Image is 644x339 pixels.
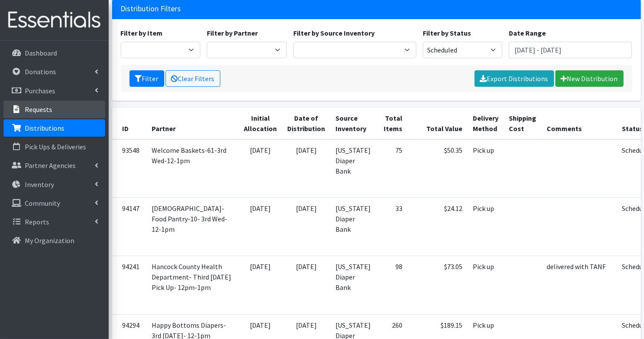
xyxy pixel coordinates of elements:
p: Purchases [25,86,55,95]
th: Comments [542,108,617,139]
p: Partner Agencies [25,161,76,170]
td: [DATE] [239,197,282,256]
a: Pick Ups & Deliveries [3,138,105,155]
a: Donations [3,63,105,80]
p: My Organization [25,236,74,245]
img: HumanEssentials [3,6,105,35]
td: [DATE] [282,256,331,314]
td: $24.12 [408,197,468,256]
th: Shipping Cost [504,108,542,139]
td: Hancock County Health Department- Third [DATE] Pick Up- 12pm-1pm [147,256,239,314]
input: January 1, 2011 - December 31, 2011 [509,42,632,58]
td: 33 [376,197,408,256]
td: [DEMOGRAPHIC_DATA]-Food Pantry-10- 3rd Wed-12-1pm [147,197,239,256]
a: Inventory [3,176,105,193]
p: Requests [25,105,52,114]
th: Total Value [408,108,468,139]
td: 93548 [112,139,147,198]
td: 75 [376,139,408,198]
a: Purchases [3,82,105,99]
button: Filter [129,70,164,87]
td: [US_STATE] Diaper Bank [331,139,376,198]
a: Reports [3,213,105,230]
a: Dashboard [3,44,105,62]
td: [DATE] [282,139,331,198]
p: Donations [25,67,56,76]
th: Date of Distribution [282,108,331,139]
a: Community [3,194,105,212]
p: Reports [25,217,49,226]
td: [US_STATE] Diaper Bank [331,256,376,314]
th: Initial Allocation [239,108,282,139]
td: Pick up [468,197,504,256]
td: Pick up [468,139,504,198]
p: Distributions [25,124,64,132]
td: Welcome Baskets-61-3rd Wed-12-1pm [147,139,239,198]
a: New Distribution [555,70,624,87]
td: $50.35 [408,139,468,198]
a: Export Distributions [475,70,554,87]
h3: Distribution Filters [121,4,181,13]
th: Partner [147,108,239,139]
th: Source Inventory [331,108,376,139]
td: delivered with TANF [542,256,617,314]
td: Pick up [468,256,504,314]
a: Distributions [3,119,105,137]
td: $73.05 [408,256,468,314]
th: Total Items [376,108,408,139]
p: Dashboard [25,49,57,57]
label: Filter by Source Inventory [293,28,375,38]
label: Date Range [509,28,546,38]
a: Requests [3,101,105,118]
th: ID [112,108,147,139]
a: My Organization [3,232,105,249]
td: [DATE] [239,139,282,198]
td: [DATE] [282,197,331,256]
th: Delivery Method [468,108,504,139]
label: Filter by Partner [207,28,258,38]
a: Clear Filters [166,70,220,87]
td: 94241 [112,256,147,314]
td: [DATE] [239,256,282,314]
label: Filter by Item [121,28,163,38]
td: 94147 [112,197,147,256]
p: Community [25,199,60,207]
td: [US_STATE] Diaper Bank [331,197,376,256]
p: Inventory [25,180,54,189]
label: Filter by Status [423,28,471,38]
a: Partner Agencies [3,157,105,174]
p: Pick Ups & Deliveries [25,142,86,151]
td: 98 [376,256,408,314]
